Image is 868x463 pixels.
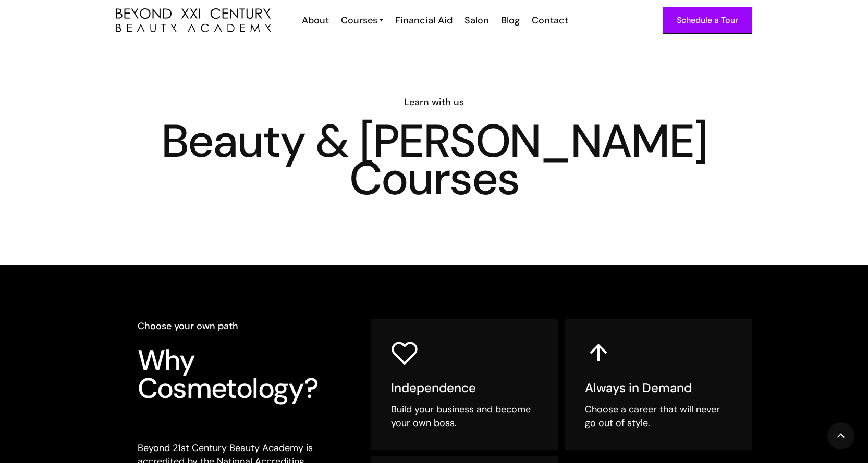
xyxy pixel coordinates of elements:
a: Salon [458,14,494,27]
h5: Always in Demand [585,380,732,396]
img: beyond 21st century beauty academy logo [116,8,271,33]
h6: Learn with us [116,95,752,109]
div: Build your business and become your own boss. [391,403,538,430]
div: Schedule a Tour [677,14,738,27]
h1: Beauty & [PERSON_NAME] Courses [116,122,752,197]
h6: Choose your own path [138,319,341,333]
h5: Independence [391,380,538,396]
h3: Why Cosmetology? [138,346,341,403]
a: Blog [494,14,525,27]
div: Choose a career that will never go out of style. [585,403,732,430]
div: Blog [501,14,520,27]
a: Financial Aid [388,14,458,27]
div: Courses [341,14,377,27]
img: up arrow [585,340,612,367]
div: Contact [532,14,568,27]
a: Contact [525,14,573,27]
a: Schedule a Tour [663,7,752,34]
div: About [302,14,329,27]
img: heart icon [391,340,418,367]
div: Financial Aid [395,14,453,27]
a: About [295,14,334,27]
div: Salon [464,14,489,27]
a: Courses [341,14,383,27]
